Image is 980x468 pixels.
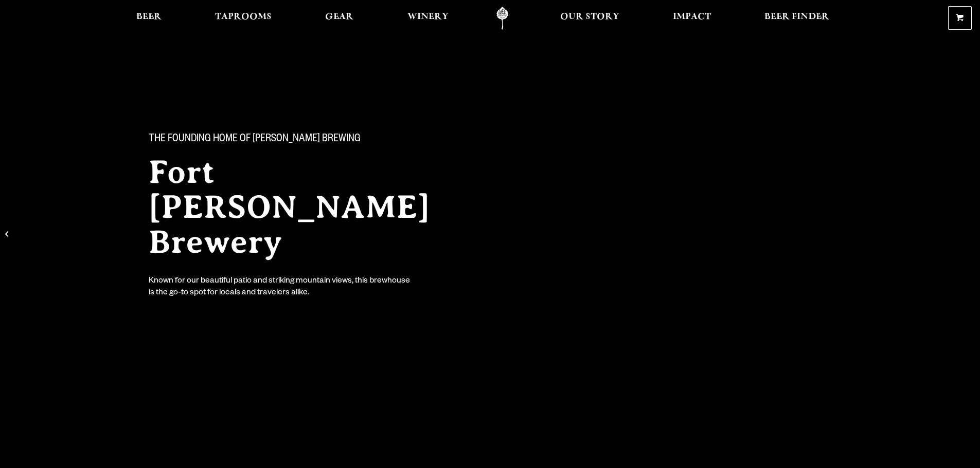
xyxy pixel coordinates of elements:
[666,7,718,30] a: Impact
[758,7,836,30] a: Beer Finder
[554,7,626,30] a: Our Story
[149,133,361,146] span: The Founding Home of [PERSON_NAME] Brewing
[483,7,522,30] a: Odell Home
[215,13,272,21] span: Taprooms
[149,276,412,299] div: Known for our beautiful patio and striking mountain views, this brewhouse is the go-to spot for l...
[560,13,619,21] span: Our Story
[136,13,162,21] span: Beer
[208,7,278,30] a: Taprooms
[764,13,829,21] span: Beer Finder
[325,13,353,21] span: Gear
[407,13,449,21] span: Winery
[673,13,711,21] span: Impact
[149,155,470,259] h2: Fort [PERSON_NAME] Brewery
[130,7,168,30] a: Beer
[318,7,360,30] a: Gear
[401,7,455,30] a: Winery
